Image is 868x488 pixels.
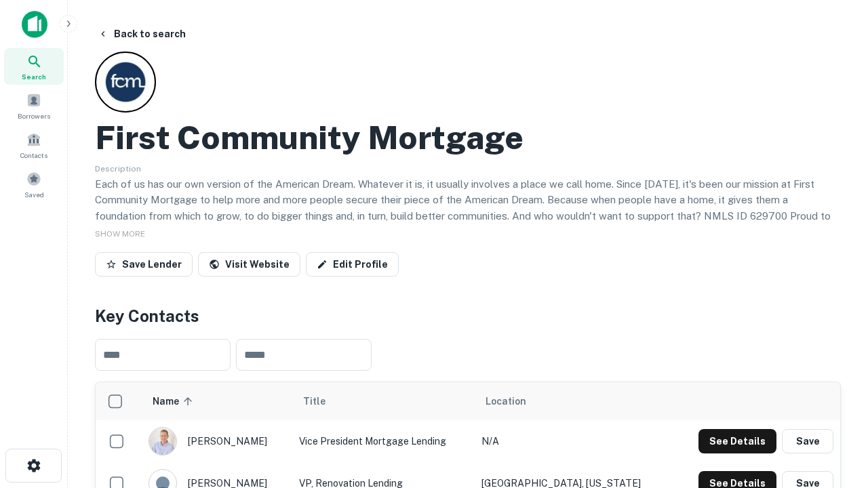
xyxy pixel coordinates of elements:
[475,420,671,462] td: N/A
[18,110,50,121] span: Borrowers
[95,229,145,239] span: SHOW MORE
[22,71,46,82] span: Search
[4,127,64,163] a: Contacts
[95,164,141,174] span: Description
[95,176,841,240] p: Each of us has our own version of the American Dream. Whatever it is, it usually involves a place...
[303,393,343,409] span: Title
[198,252,300,277] a: Visit Website
[486,393,526,409] span: Location
[782,429,833,453] button: Save
[142,382,292,420] th: Name
[698,429,776,453] button: See Details
[475,382,671,420] th: Location
[22,11,47,38] img: capitalize-icon.png
[149,427,285,455] div: [PERSON_NAME]
[95,118,524,157] h2: First Community Mortgage
[306,252,399,277] a: Edit Profile
[153,393,197,409] span: Name
[92,22,191,46] button: Back to search
[20,150,47,161] span: Contacts
[4,48,64,85] a: Search
[95,252,193,277] button: Save Lender
[292,420,475,462] td: Vice President Mortgage Lending
[4,166,64,203] a: Saved
[4,87,64,124] a: Borrowers
[24,189,44,200] span: Saved
[800,336,868,401] iframe: Chat Widget
[149,428,176,455] img: 1520878720083
[292,382,475,420] th: Title
[95,304,841,328] h4: Key Contacts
